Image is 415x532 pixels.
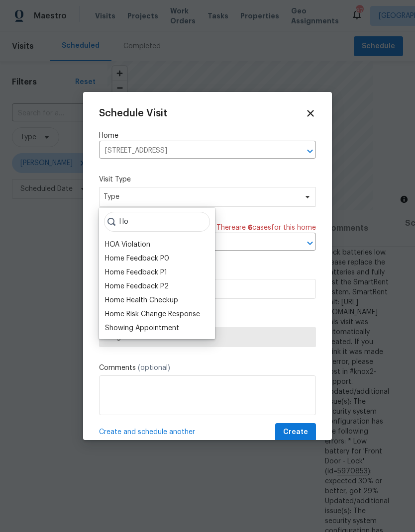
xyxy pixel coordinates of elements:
div: Home Feedback P1 [105,267,167,277]
span: Create [283,426,308,439]
span: (optional) [138,364,170,371]
div: Showing Appointment [105,323,179,333]
label: Comments [99,363,316,373]
span: Schedule Visit [99,108,167,118]
div: Home Risk Change Response [105,309,200,319]
span: There are case s for this home [216,223,316,233]
div: Home Feedback P0 [105,254,169,264]
span: Create and schedule another [99,427,195,437]
div: HOA Violation [105,240,150,250]
button: Open [303,144,317,158]
label: Home [99,131,316,141]
div: Home Health Checkup [105,295,178,305]
button: Open [303,236,317,250]
span: Type [104,192,297,202]
button: Create [275,423,316,442]
div: Home Feedback P2 [105,281,169,291]
label: Visit Type [99,175,316,184]
span: Close [305,108,316,119]
input: Enter in an address [99,143,288,159]
span: 6 [248,224,252,231]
